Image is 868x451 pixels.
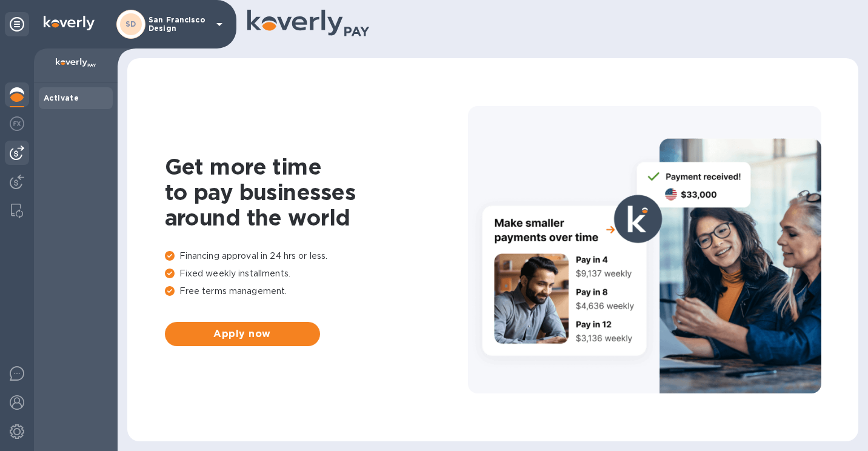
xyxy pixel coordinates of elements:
b: SD [125,19,136,28]
p: Fixed weekly installments. [165,267,468,280]
img: Foreign exchange [10,116,24,131]
h1: Get more time to pay businesses around the world [165,154,468,230]
p: San Francisco Design [149,16,209,33]
p: Financing approval in 24 hrs or less. [165,250,468,262]
b: Activate [44,93,79,102]
p: Free terms management. [165,285,468,298]
img: Logo [44,16,95,30]
span: Apply now [175,327,310,341]
div: Unpin categories [5,12,29,36]
button: Apply now [165,322,320,346]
